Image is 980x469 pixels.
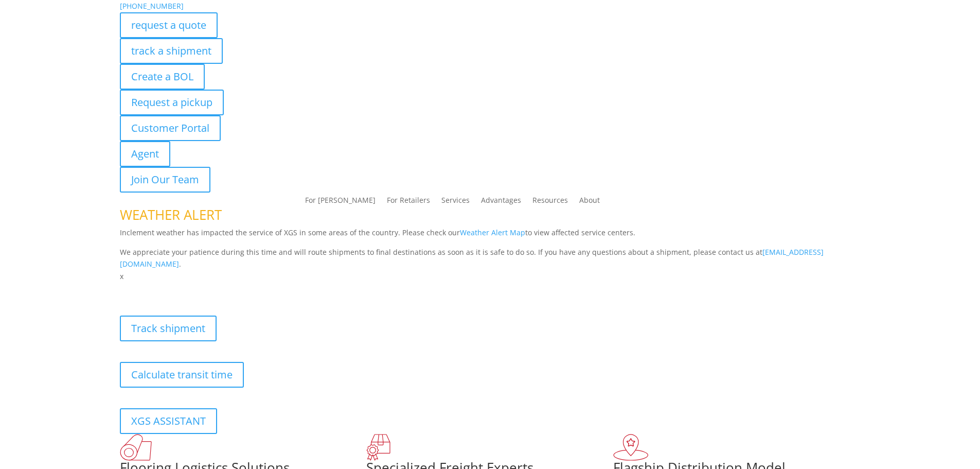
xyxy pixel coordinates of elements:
a: Create a BOL [120,64,205,90]
a: XGS ASSISTANT [120,408,217,434]
a: Services [441,197,470,208]
a: Calculate transit time [120,362,244,388]
a: Track shipment [120,316,217,341]
a: Weather Alert Map [460,228,525,237]
a: Request a pickup [120,90,224,115]
p: We appreciate your patience during this time and will route shipments to final destinations as so... [120,246,861,271]
a: Resources [532,197,568,208]
a: Customer Portal [120,115,221,141]
p: Inclement weather has impacted the service of XGS in some areas of the country. Please check our ... [120,227,861,246]
img: xgs-icon-flagship-distribution-model-red [613,434,649,461]
a: Advantages [481,197,521,208]
a: Join Our Team [120,167,210,193]
img: xgs-icon-focused-on-flooring-red [366,434,390,461]
a: track a shipment [120,38,223,64]
a: For Retailers [387,197,430,208]
a: For [PERSON_NAME] [305,197,376,208]
a: request a quote [120,12,218,38]
b: Visibility, transparency, and control for your entire supply chain. [120,284,349,294]
span: WEATHER ALERT [120,205,222,224]
img: xgs-icon-total-supply-chain-intelligence-red [120,434,152,461]
a: About [579,197,600,208]
a: [PHONE_NUMBER] [120,1,184,11]
a: Agent [120,141,170,167]
p: x [120,270,861,283]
